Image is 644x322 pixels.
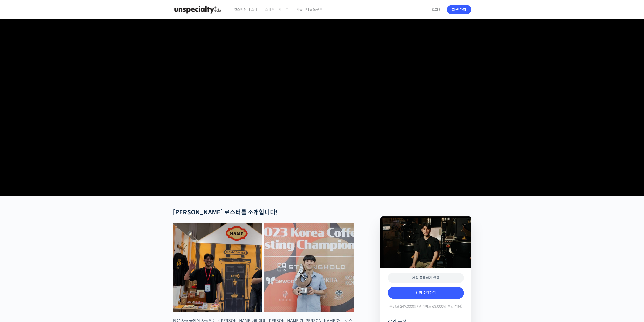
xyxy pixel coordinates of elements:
[388,273,464,283] div: 아직 등록하지 않음
[389,304,462,309] span: 수강료 249,000원 (얼리버드 63,000원 할인 적용)
[429,4,445,15] a: 로그인
[447,5,471,14] a: 회원 가입
[173,209,278,216] strong: [PERSON_NAME] 로스터를 소개합니다!
[388,287,464,299] a: 강의 수강하기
